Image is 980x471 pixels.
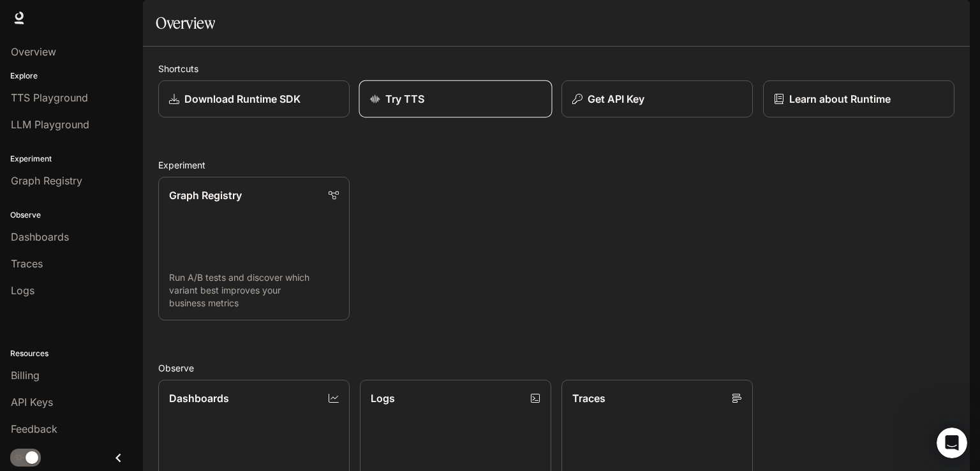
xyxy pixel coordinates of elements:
p: Dashboards [169,391,229,406]
p: Graph Registry [169,188,242,203]
a: Download Runtime SDK [158,80,350,117]
h2: Observe [158,361,954,375]
h2: Shortcuts [158,62,954,75]
p: Run A/B tests and discover which variant best improves your business metrics [169,271,339,310]
h1: Overview [156,10,215,36]
p: Download Runtime SDK [184,91,301,107]
h2: Experiment [158,158,954,172]
a: Learn about Runtime [763,80,954,117]
iframe: Intercom live chat [937,428,967,458]
p: Logs [371,391,395,406]
a: Graph RegistryRun A/B tests and discover which variant best improves your business metrics [158,177,350,320]
p: Learn about Runtime [789,91,891,107]
a: Try TTS [359,80,553,118]
p: Traces [572,391,605,406]
p: Try TTS [385,91,425,107]
p: Get API Key [588,91,644,107]
button: Get API Key [561,80,753,117]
